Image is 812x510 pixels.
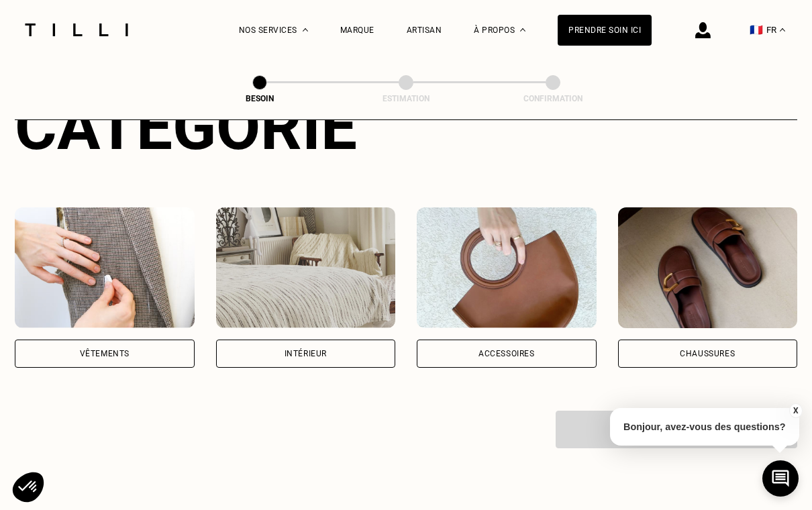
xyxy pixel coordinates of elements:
[520,28,525,32] img: Menu déroulant à propos
[610,408,799,446] p: Bonjour, avez-vous des questions?
[303,28,308,32] img: Menu déroulant
[558,15,652,46] a: Prendre soin ici
[15,207,195,328] img: Vêtements
[20,23,133,36] img: Logo du service de couturière Tilli
[417,207,597,328] img: Accessoires
[193,94,327,103] div: Besoin
[285,350,327,358] div: Intérieur
[340,25,374,35] a: Marque
[478,350,535,358] div: Accessoires
[750,23,763,36] span: 🇫🇷
[80,350,130,358] div: Vêtements
[680,350,735,358] div: Chaussures
[780,28,785,32] img: menu déroulant
[695,22,711,38] img: icône connexion
[15,89,797,164] div: Catégorie
[789,403,802,418] button: X
[486,94,620,103] div: Confirmation
[407,25,442,35] a: Artisan
[339,94,473,103] div: Estimation
[216,207,396,328] img: Intérieur
[618,207,798,328] img: Chaussures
